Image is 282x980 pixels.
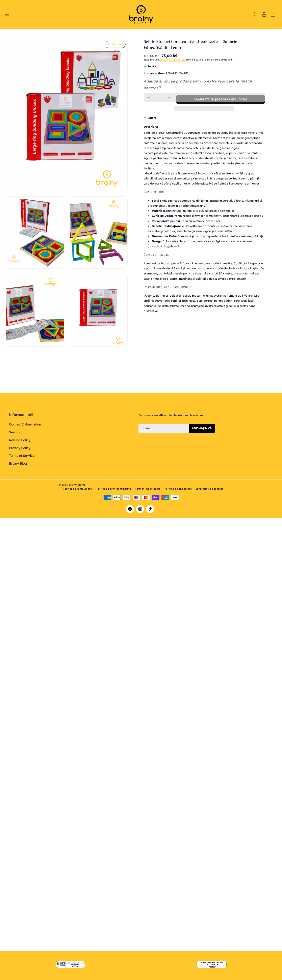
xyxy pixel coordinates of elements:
b: Livrare estimată [144,72,167,75]
img: Solutionarea Online a Litigiilor [196,960,227,969]
h2: Informații utile [9,413,133,417]
summary: Meniu [6,12,11,17]
p: © 2024 Brainy Crafts [59,483,223,487]
li: Culori vibrante și forme geometrice atrăgătoare, care fac învățarea distractivă și captivantă. [148,239,265,249]
span: [DATE] [168,72,177,75]
a: Taxele de expediere [160,58,186,61]
strong: Design: [152,239,162,243]
a: Politica de rambursare [63,487,92,491]
div: Fii primul care află noutățiile! Abonează-te acum! [138,413,276,418]
a: Politica de expediere [164,487,192,491]
a: Brainy Blog [9,460,27,467]
p: „GeoPuzzle” nu este doar un set de blocuri, ci un adevărat instrument de învățare care sprijină d... [144,293,265,314]
summary: Căutați [252,12,257,17]
p: În stoc [144,64,265,69]
button: Abonați-vă [189,424,215,433]
p: „GeoPuzzle” este ideal atât pentru joacă individuală, cât și pentru activități de grup, stimulând... [144,171,265,186]
a: Refund Policy [9,436,30,444]
summary: Share [144,113,156,122]
p: Setul de Blocuri Constructive „GeoPuzzle” este un joc educativ inovator care transformă învățarea... [144,130,265,151]
a: Privacy Policy [9,444,30,452]
li: Dezvoltarea coordonării mână-ochi, recunoașterea formelor și culorilor, stimularea gândirii logic... [148,224,265,234]
li: Copii cu vârsta de peste 3 ani. [148,219,265,224]
em: Adauga al doilea produs pentru o extra reducere la finalul comenzii. [144,79,252,90]
p: Acest set de blocuri poate fi folosit în numeroase moduri creative. Copiii pot începe prin a potr... [144,261,265,281]
media-gallery: Vizualizatorul galeriei [6,39,128,347]
img: Brainy Crafts [124,4,158,25]
b: Descriere: [144,124,265,129]
h4: Caracteristici [144,190,265,194]
strong: Dimensiuni Cutie: [152,234,177,238]
h4: De ce să alegi Setul „GeoPuzzle”? [144,285,265,289]
a: Terms of Service [9,452,34,460]
img: Solutionarea Alternativa a Litigiilor [55,960,86,968]
li: Piese geometrice din lemn, incluzând cercuri, pătrate, triunghiuri și dreptunghiuri, toate în dif... [148,198,265,208]
strong: Recomandat pentru: [152,219,181,223]
li: Lemn natural, durabil și sigur, cu vopsele non-toxice. [148,208,265,213]
a: Search [9,428,20,436]
a: Politica de confidențialitate [96,487,131,491]
h1: Set de Blocuri Constructive „GeoPuzzle” - Jucărie Educativă din Lemn [144,39,253,51]
span: [DATE] [179,72,188,75]
li: Compactă și ușor de depozitat, ideală pentru acasă sau grădiniță. [148,234,265,239]
strong: Material: [152,209,164,213]
span: 75,00 lei [162,53,177,58]
strong: Beneficii Educaționale: [152,224,185,228]
p: : - . [144,71,265,76]
li: Include o tavă din lemn pentru organizarea ușoară a pieselor. [148,213,265,218]
a: Contact Information [9,421,41,428]
s: 100,00 lei [144,53,158,58]
div: Taxe incluse. sunt calculate la finalizarea comenzii. [144,58,265,62]
a: Termeni de utilizare [135,487,160,491]
strong: Setul Include: [152,199,172,202]
h4: Cum se utilizează [144,253,265,257]
a: Informații de contact [196,487,223,491]
p: Fiecare piesă este realizată din lemn natural de înaltă calitate, vopsit cu culori vibrante și si... [144,151,265,171]
strong: Cutie de Depozitare: [152,214,181,218]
